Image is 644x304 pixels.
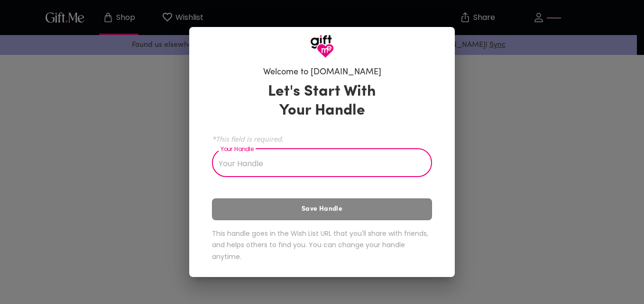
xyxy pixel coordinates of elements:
img: GiftMe Logo [310,35,334,58]
h6: This handle goes in the Wish List URL that you'll share with friends, and helps others to find yo... [212,228,432,263]
input: Your Handle [212,151,422,177]
h3: Let's Start With Your Handle [256,82,388,120]
span: *This field is required. [212,134,432,143]
h6: Welcome to [DOMAIN_NAME] [263,67,381,78]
